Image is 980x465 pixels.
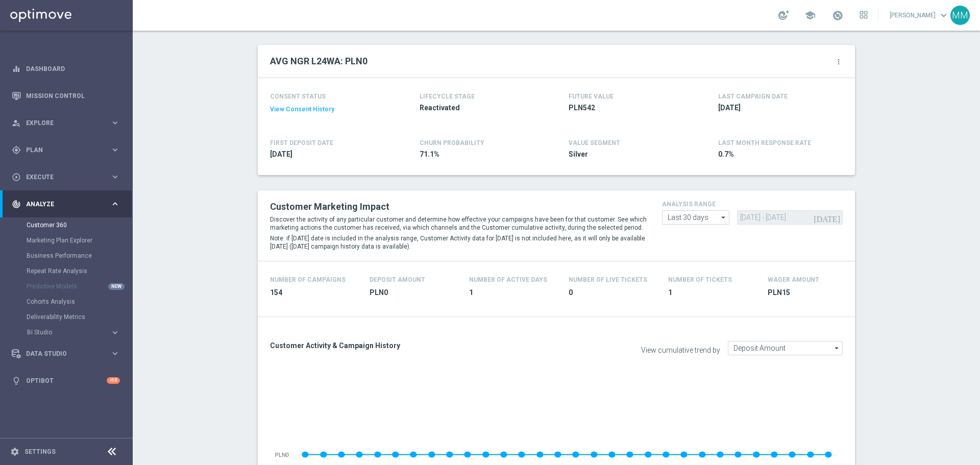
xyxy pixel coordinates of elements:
h4: Number of Active Days [469,276,547,283]
i: keyboard_arrow_right [110,172,120,182]
div: Analyze [12,200,110,209]
div: Customer 360 [27,217,132,233]
h4: FIRST DEPOSIT DATE [270,139,333,146]
a: [PERSON_NAME]keyboard_arrow_down [889,8,950,23]
div: lightbulb Optibot +10 [11,377,120,385]
span: 2025-09-06 [718,103,838,113]
span: keyboard_arrow_down [938,10,949,21]
span: CHURN PROBABILITY [420,139,484,146]
span: Silver [569,150,688,159]
div: Explore [12,118,110,128]
div: Execute [12,173,110,182]
h2: AVG NGR L24WA: PLN0 [270,55,367,67]
div: Business Performance [27,248,132,263]
a: Repeat Rate Analysis [27,267,106,275]
div: Cohorts Analysis [27,294,132,309]
button: equalizer Dashboard [11,65,120,73]
i: person_search [12,118,21,128]
button: gps_fixed Plan keyboard_arrow_right [11,146,120,154]
button: track_changes Analyze keyboard_arrow_right [11,200,120,208]
i: gps_fixed [12,145,21,155]
a: Deliverability Metrics [27,313,106,321]
h4: Number of Campaigns [270,276,346,283]
h3: Customer Activity & Campaign History [270,341,549,350]
a: Marketing Plan Explorer [27,236,106,244]
span: 2025-05-17 [270,150,389,159]
span: 154 [270,288,357,298]
span: BI Studio [27,329,100,335]
label: View cumulative trend by [641,346,720,355]
h4: LIFECYCLE STAGE [420,93,475,100]
button: Mission Control [11,92,120,100]
div: Marketing Plan Explorer [27,233,132,248]
button: BI Studio keyboard_arrow_right [27,328,120,336]
span: Analyze [26,201,110,207]
i: keyboard_arrow_right [110,199,120,209]
h4: Number Of Tickets [668,276,732,283]
div: Deliverability Metrics [27,309,132,325]
i: more_vert [835,58,843,66]
h4: VALUE SEGMENT [569,139,620,146]
div: Data Studio [12,349,110,358]
i: track_changes [12,200,21,209]
button: Data Studio keyboard_arrow_right [11,350,120,358]
h4: Wager Amount [768,276,819,283]
span: school [804,10,816,21]
div: NEW [108,283,125,290]
i: arrow_drop_down [832,341,842,355]
a: Dashboard [26,55,120,82]
button: play_circle_outline Execute keyboard_arrow_right [11,173,120,181]
h4: FUTURE VALUE [569,93,614,100]
i: settings [10,447,19,456]
i: keyboard_arrow_right [110,145,120,155]
div: BI Studio [27,329,110,335]
div: Dashboard [12,55,120,82]
span: Execute [26,174,110,180]
a: Business Performance [27,252,106,260]
a: Mission Control [26,82,120,109]
input: analysis range [662,210,729,225]
a: Customer 360 [27,221,106,229]
h4: CONSENT STATUS [270,93,389,100]
span: Data Studio [26,351,110,357]
div: Optibot [12,367,120,394]
div: Mission Control [12,82,120,109]
span: Plan [26,147,110,153]
span: PLN542 [569,103,688,113]
i: keyboard_arrow_right [110,328,120,337]
div: BI Studio [27,325,132,340]
h4: LAST CAMPAIGN DATE [718,93,788,100]
div: Predictive Models [27,279,132,294]
span: LAST MONTH RESPONSE RATE [718,139,811,146]
p: Note: if [DATE] date is included in the analysis range, Customer Activity data for [DATE] is not ... [270,234,647,251]
i: arrow_drop_down [719,211,729,224]
span: 0.7% [718,150,838,159]
i: keyboard_arrow_right [110,349,120,358]
button: person_search Explore keyboard_arrow_right [11,119,120,127]
h4: Number Of Live Tickets [569,276,647,283]
i: keyboard_arrow_right [110,118,120,128]
span: Reactivated [420,103,539,113]
h4: analysis range [662,201,843,208]
i: play_circle_outline [12,173,21,182]
span: 71.1% [420,150,539,159]
span: 0 [569,288,656,298]
a: Cohorts Analysis [27,298,106,306]
div: Plan [12,145,110,155]
i: lightbulb [12,376,21,385]
text: PLN0 [275,452,289,458]
div: Repeat Rate Analysis [27,263,132,279]
span: PLN0 [370,288,457,298]
span: 1 [668,288,755,298]
i: equalizer [12,64,21,74]
span: PLN15 [768,288,855,298]
span: 1 [469,288,556,298]
h4: Deposit Amount [370,276,425,283]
